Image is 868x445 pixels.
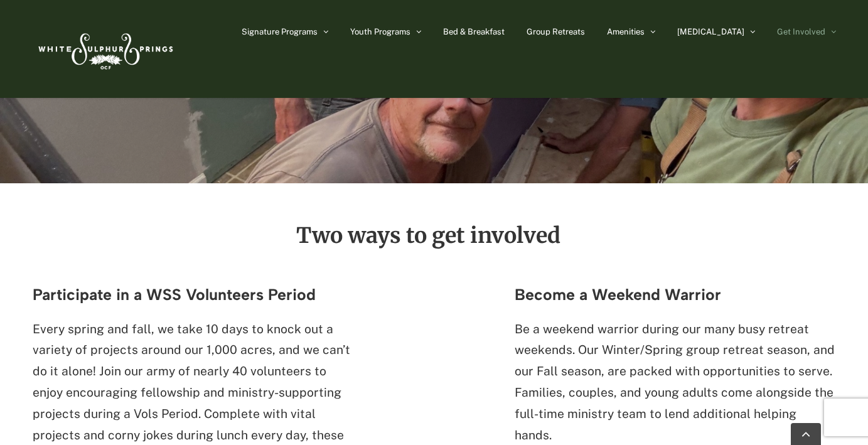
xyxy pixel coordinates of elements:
[527,28,585,36] span: Group Retreats
[33,224,825,247] h2: Two ways to get involved
[777,28,825,36] span: Get Involved
[677,28,744,36] span: [MEDICAL_DATA]
[607,28,645,36] span: Amenities
[242,28,318,36] span: Signature Programs
[443,28,505,36] span: Bed & Breakfast
[33,19,177,78] img: White Sulphur Springs Logo
[350,28,410,36] span: Youth Programs
[33,286,354,303] h3: Participate in a WSS Volunteers Period
[515,286,836,303] h3: Become a Weekend Warrior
